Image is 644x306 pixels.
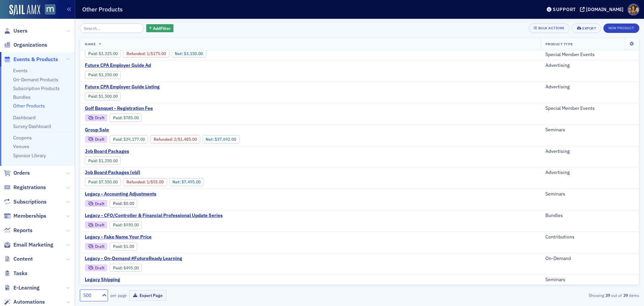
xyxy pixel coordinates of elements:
[151,179,164,184] span: $55.00
[99,51,118,56] span: $3,325.00
[85,136,107,143] div: Draft
[126,51,147,56] span: :
[545,62,634,69] div: Advertising
[150,135,200,143] div: Refunded: 2 - $3917700
[545,52,634,58] div: Special Member Events
[4,212,46,220] a: Memberships
[80,24,144,33] input: Search…
[85,234,198,240] span: Legacy - Fake Name Your Price
[604,292,611,298] strong: 39
[181,179,201,184] span: $7,495.00
[154,137,172,142] a: Refunded
[113,137,121,142] a: Paid
[85,42,96,46] span: Name
[85,256,198,262] a: Legacy - On-Demand #FutureReady Learning
[169,178,204,186] div: Net: $749500
[85,213,223,219] a: Legacy - CFO/Controller & Financial Professional Update Series
[603,25,639,31] a: New Product
[9,5,40,15] img: SailAMX
[85,264,107,271] div: Draft
[126,179,145,184] a: Refunded
[85,62,198,69] a: Future CPA Employer Guide Ad
[113,201,123,206] span: :
[184,51,203,56] span: $3,150.00
[85,277,198,283] a: Legacy Shipping
[99,158,118,163] span: $1,250.00
[13,68,28,74] a: Events
[13,298,45,306] span: Automations
[123,137,145,142] span: $39,177.00
[129,290,166,301] button: Export Page
[603,24,639,33] button: New Product
[113,244,123,249] span: :
[4,255,33,263] a: Content
[88,94,97,99] a: Paid
[88,51,97,56] a: Paid
[582,27,596,30] div: Export
[85,92,121,100] div: Paid: 0 - $150000
[110,135,148,143] div: Paid: 2 - $3917700
[113,115,123,120] span: :
[572,24,601,33] button: Export
[13,255,33,263] span: Content
[13,123,51,129] a: Survey Dashboard
[85,170,269,176] a: Job Board Packages (old)
[545,84,634,90] div: Advertising
[4,270,28,277] a: Tasks
[13,41,47,49] span: Organizations
[126,51,145,56] a: Refunded
[123,49,169,57] div: Refunded: 1 - $332500
[13,115,36,121] a: Dashboard
[4,227,33,234] a: Reports
[85,221,107,228] div: Draft
[83,292,98,299] div: 500
[545,256,634,262] div: On-Demand
[13,77,58,83] a: On-Demand Products
[113,201,121,206] a: Paid
[85,148,198,155] a: Job Board Packages
[85,105,198,112] span: Golf Banquet - Registration Fee
[13,94,31,100] a: Bundles
[99,72,118,77] span: $1,250.00
[529,24,569,33] button: Bulk Actions
[113,222,123,227] span: :
[123,265,139,270] span: $495.00
[110,242,137,250] div: Paid: 0 - $100
[123,178,167,186] div: Refunded: 1 - $755000
[172,49,206,57] div: Net: $315000
[40,4,55,16] a: View Homepage
[13,169,30,177] span: Orders
[151,51,166,56] span: $175.00
[4,298,45,306] a: Automations
[82,5,123,13] h1: Other Products
[85,127,198,133] span: Group Sale
[545,191,634,197] div: Seminars
[95,202,104,206] div: Draft
[113,137,123,142] span: :
[172,179,181,184] span: Net :
[13,135,32,141] a: Coupons
[13,27,28,35] span: Users
[153,25,171,31] span: Add Filter
[4,198,47,206] a: Subscriptions
[113,222,121,227] a: Paid
[4,169,30,177] a: Orders
[545,105,634,112] div: Special Member Events
[586,6,624,12] div: [DOMAIN_NAME]
[110,221,142,229] div: Paid: 0 - $93000
[123,115,139,120] span: $785.00
[545,234,634,240] div: Contributions
[4,241,53,249] a: Email Marketing
[95,137,104,141] div: Draft
[95,116,104,120] div: Draft
[215,137,236,142] span: $37,692.00
[4,27,28,35] a: Users
[538,26,565,30] div: Bulk Actions
[4,184,46,191] a: Registrations
[85,71,121,79] div: Paid: 0 - $125000
[95,245,104,248] div: Draft
[458,292,639,298] div: Showing out of items
[123,201,134,206] span: $0.00
[4,56,58,63] a: Events & Products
